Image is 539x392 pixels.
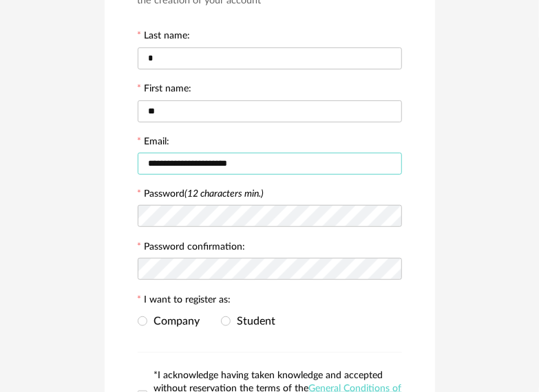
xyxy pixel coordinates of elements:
[185,189,264,199] i: (12 characters min.)
[145,189,264,199] label: Password
[138,31,191,43] label: Last name:
[138,242,246,254] label: Password confirmation:
[231,316,276,327] span: Student
[138,84,192,96] label: First name:
[138,295,231,307] label: I want to register as:
[147,316,200,327] span: Company
[138,137,170,149] label: Email:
